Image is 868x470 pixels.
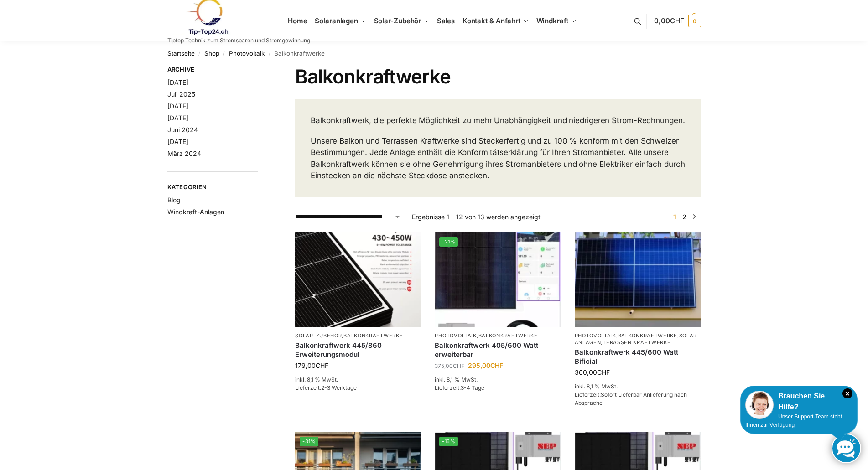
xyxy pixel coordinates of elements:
[167,50,195,57] a: Startseite
[575,382,701,391] p: inkl. 8,1 % MwSt.
[435,332,561,339] p: ,
[603,339,670,346] a: Terassen Kraftwerke
[575,332,697,346] a: Solaranlagen
[167,138,188,145] a: [DATE]
[575,332,616,339] a: Photovoltaik
[315,16,358,25] span: Solaranlagen
[453,362,464,369] span: CHF
[311,0,370,41] a: Solaranlagen
[688,15,701,27] span: 0
[311,135,685,182] p: Unsere Balkon und Terrassen Kraftwerke sind Steckerfertig und zu 100 % konform mit den Schweizer ...
[229,50,265,57] a: Photovoltaik
[370,0,433,41] a: Solar-Zubehör
[167,208,224,216] a: Windkraft-Anlagen
[654,7,701,35] a: 0,00CHF 0
[668,212,701,222] nav: Produkt-Seitennummerierung
[575,348,701,366] a: Balkonkraftwerk 445/600 Watt Bificial
[468,362,503,369] bdi: 295,00
[343,332,403,339] a: Balkonkraftwerke
[265,50,274,57] span: /
[435,384,484,391] span: Lieferzeit:
[295,341,421,359] a: Balkonkraftwerk 445/860 Erweiterungsmodul
[412,212,541,222] p: Ergebnisse 1 – 12 von 13 werden angezeigt
[490,362,503,369] span: CHF
[204,50,219,57] a: Shop
[167,41,701,65] nav: Breadcrumb
[435,376,561,384] p: inkl. 8,1 % MwSt.
[167,65,258,74] span: Archive
[691,212,697,222] a: →
[745,391,852,413] div: Brauchen Sie Hilfe?
[433,0,458,41] a: Sales
[461,384,484,391] span: 3-4 Tage
[437,16,455,25] span: Sales
[219,50,229,57] span: /
[195,50,204,57] span: /
[167,90,195,98] a: Juli 2025
[478,332,538,339] a: Balkonkraftwerke
[575,391,687,406] span: Lieferzeit:
[680,213,689,221] a: Seite 2
[167,183,258,192] span: Kategorien
[295,232,421,327] img: Balkonkraftwerk 445/860 Erweiterungsmodul
[167,102,188,110] a: [DATE]
[597,368,610,376] span: CHF
[295,384,357,391] span: Lieferzeit:
[532,0,580,41] a: Windkraft
[295,212,401,222] select: Shop-Reihenfolge
[311,115,685,127] p: Balkonkraftwerk, die perfekte Möglichkeit zu mehr Unabhängigkeit und niedrigeren Strom-Rechnungen.
[295,332,342,339] a: Solar-Zubehör
[435,332,476,339] a: Photovoltaik
[575,391,687,406] span: Sofort Lieferbar Anlieferung nach Absprache
[167,38,310,43] p: Tiptop Technik zum Stromsparen und Stromgewinnung
[654,16,684,25] span: 0,00
[295,65,701,88] h1: Balkonkraftwerke
[435,341,561,359] a: Balkonkraftwerk 405/600 Watt erweiterbar
[463,16,520,25] span: Kontakt & Anfahrt
[167,196,181,204] a: Blog
[321,384,357,391] span: 2-3 Werktage
[295,332,421,339] p: ,
[316,362,328,369] span: CHF
[575,232,701,327] img: Solaranlage für den kleinen Balkon
[842,388,852,398] i: Schließen
[575,368,610,376] bdi: 360,00
[435,232,561,327] a: -21%Steckerfertig Plug & Play mit 410 Watt
[167,78,188,86] a: [DATE]
[167,126,198,134] a: Juni 2024
[167,150,201,157] a: März 2024
[458,0,532,41] a: Kontakt & Anfahrt
[167,114,188,122] a: [DATE]
[670,16,684,25] span: CHF
[745,413,842,428] span: Unser Support-Team steht Ihnen zur Verfügung
[435,362,464,369] bdi: 375,00
[374,16,421,25] span: Solar-Zubehör
[618,332,677,339] a: Balkonkraftwerke
[435,232,561,327] img: Steckerfertig Plug & Play mit 410 Watt
[671,213,678,221] span: Seite 1
[295,376,421,384] p: inkl. 8,1 % MwSt.
[745,391,774,419] img: Customer service
[536,16,568,25] span: Windkraft
[258,66,263,76] button: Close filters
[295,362,328,369] bdi: 179,00
[575,332,701,346] p: , , ,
